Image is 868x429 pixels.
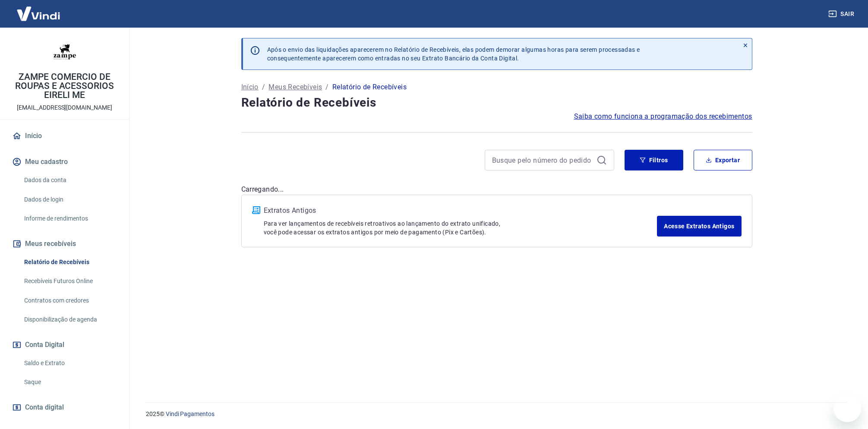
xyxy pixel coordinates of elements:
button: Filtros [625,150,683,170]
p: ZAMPE COMERCIO DE ROUPAS E ACESSORIOS EIRELI ME [7,73,122,100]
p: [EMAIL_ADDRESS][DOMAIN_NAME] [17,103,112,112]
a: Recebíveis Futuros Online [21,272,119,290]
p: 2025 © [146,410,847,419]
button: Conta Digital [10,335,119,354]
p: Carregando... [241,184,752,195]
a: Início [241,82,259,92]
a: Meus Recebíveis [268,82,322,92]
a: Contratos com credores [21,292,119,309]
a: Acesse Extratos Antigos [657,216,741,237]
a: Informe de rendimentos [21,210,119,227]
p: / [262,82,265,92]
p: Extratos Antigos [264,205,657,216]
img: Vindi [10,0,66,27]
h4: Relatório de Recebíveis [241,94,752,111]
a: Conta digital [10,398,119,417]
a: Disponibilização de agenda [21,311,119,328]
button: Sair [827,6,858,22]
iframe: Button to launch messaging window [833,394,861,422]
p: / [325,82,328,92]
p: Relatório de Recebíveis [332,82,407,92]
img: ícone [252,206,260,214]
a: Relatório de Recebíveis [21,253,119,271]
p: Após o envio das liquidações aparecerem no Relatório de Recebíveis, elas podem demorar algumas ho... [267,45,640,63]
button: Meus recebíveis [10,234,119,253]
button: Meu cadastro [10,152,119,171]
img: 3b0c0e42-90b3-4cb6-bbb3-253411aacb6a.jpeg [47,35,82,69]
a: Início [10,126,119,145]
a: Vindi Pagamentos [166,410,215,417]
a: Saque [21,373,119,391]
p: Para ver lançamentos de recebíveis retroativos ao lançamento do extrato unificado, você pode aces... [264,219,657,237]
a: Dados da conta [21,171,119,189]
span: Conta digital [25,401,64,413]
button: Exportar [694,150,752,170]
input: Busque pelo número do pedido [492,154,593,167]
a: Dados de login [21,191,119,208]
a: Saiba como funciona a programação dos recebimentos [574,111,752,122]
a: Saldo e Extrato [21,354,119,372]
